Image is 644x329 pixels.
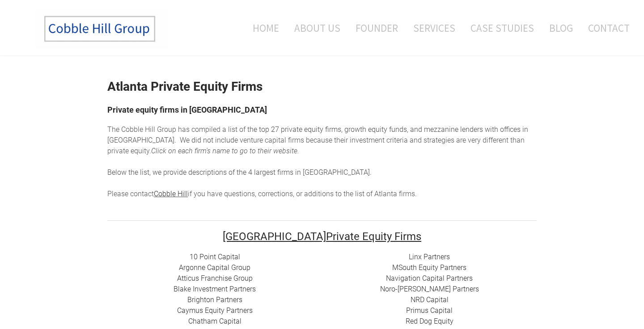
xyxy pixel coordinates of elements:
[179,263,250,272] a: Argonne Capital Group
[411,295,449,304] a: NRD Capital
[542,9,580,46] a: Blog
[407,9,462,46] a: Services
[154,190,188,198] a: Cobble Hill
[386,274,473,283] a: Navigation Capital Partners
[349,9,405,46] a: Founder
[581,9,630,46] a: Contact
[107,105,267,114] font: Private equity firms in [GEOGRAPHIC_DATA]
[223,230,326,243] font: [GEOGRAPHIC_DATA]
[392,263,466,272] a: MSouth Equity Partners
[177,306,253,315] a: Caymus Equity Partners
[190,253,240,261] a: 10 Point Capital
[223,230,421,243] font: Private Equity Firms
[177,274,253,283] a: Atticus Franchise Group
[34,9,168,49] img: The Cobble Hill Group LLC
[406,306,453,315] a: Primus Capital
[187,295,242,304] a: Brighton Partners
[107,79,263,94] strong: Atlanta Private Equity Firms
[464,9,541,46] a: Case Studies
[107,125,250,134] span: The Cobble Hill Group has compiled a list of t
[380,285,479,293] a: Noro-[PERSON_NAME] Partners
[406,317,453,325] a: Red Dog Equity
[107,136,525,155] span: enture capital firms because their investment criteria and strategies are very different than pri...
[107,124,537,199] div: he top 27 private equity firms, growth equity funds, and mezzanine lenders with offices in [GEOGR...
[107,190,417,198] span: Please contact if you have questions, corrections, or additions to the list of Atlanta firms.
[174,285,256,293] a: Blake Investment Partners
[151,147,299,155] em: Click on each firm's name to go to their website.
[409,253,450,261] a: Linx Partners
[188,317,241,325] a: Chatham Capital
[288,9,347,46] a: About Us
[239,9,286,46] a: Home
